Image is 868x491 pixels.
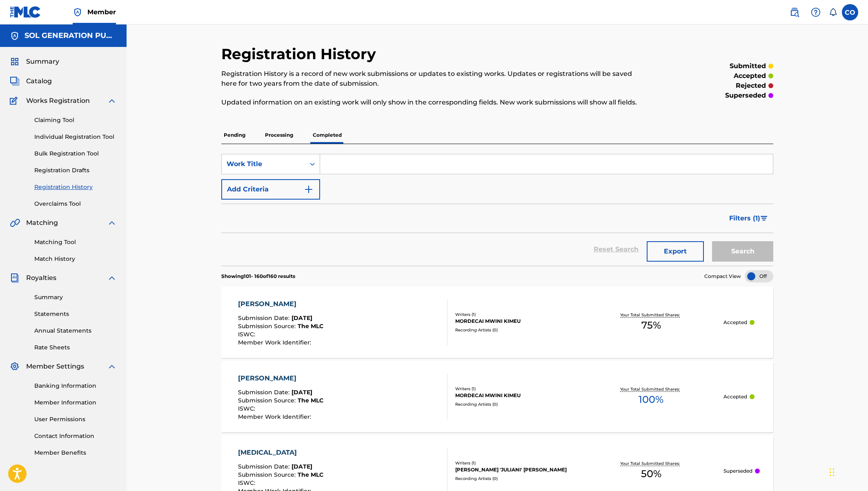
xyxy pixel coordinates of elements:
[641,467,661,481] span: 50 %
[298,471,323,478] span: The MLC
[263,127,296,144] p: Processing
[34,238,117,247] a: Matching Tool
[10,362,20,371] img: Member Settings
[455,475,579,482] div: Recording Artists ( 0 )
[34,398,117,407] a: Member Information
[238,299,323,309] div: [PERSON_NAME]
[34,166,117,175] a: Registration Drafts
[292,389,312,396] span: [DATE]
[238,314,292,322] span: Submission Date :
[298,397,323,404] span: The MLC
[827,452,868,491] iframe: Chat Widget
[723,319,747,326] p: Accepted
[455,460,579,466] div: Writers ( 1 )
[238,389,292,396] span: Submission Date :
[455,327,579,333] div: Recording Artists ( 0 )
[10,76,52,86] a: CatalogCatalog
[292,314,312,322] span: [DATE]
[238,322,298,330] span: Submission Source :
[73,7,82,17] img: Top Rightsholder
[26,273,56,283] span: Royalties
[221,273,295,280] p: Showing 101 - 160 of 160 results
[34,415,117,424] a: User Permissions
[107,218,117,228] img: expand
[221,127,248,144] p: Pending
[10,96,20,106] img: Works Registration
[34,327,117,335] a: Annual Statements
[724,208,773,229] button: Filters (1)
[734,71,766,81] p: accepted
[310,127,344,144] p: Completed
[238,463,292,470] span: Submission Date :
[10,76,20,86] img: Catalog
[34,183,117,191] a: Registration History
[238,471,298,478] span: Submission Source :
[34,449,117,457] a: Member Benefits
[723,467,752,475] p: Superseded
[725,91,766,100] p: superseded
[845,340,868,406] iframe: Resource Center
[704,273,741,280] span: Compact View
[34,116,117,124] a: Claiming Tool
[723,393,747,400] p: Accepted
[238,339,313,346] span: Member Work Identifier :
[34,432,117,440] a: Contact Information
[34,200,117,208] a: Overclaims Tool
[34,293,117,302] a: Summary
[87,7,116,17] span: Member
[10,31,20,41] img: Accounts
[221,361,773,432] a: [PERSON_NAME]Submission Date:[DATE]Submission Source:The MLCISWC:Member Work Identifier:Writers (...
[729,213,760,223] span: Filters ( 1 )
[811,7,821,17] img: help
[304,184,314,194] img: 9d2ae6d4665cec9f34b9.svg
[26,218,58,228] span: Matching
[34,133,117,141] a: Individual Registration Tool
[26,362,84,371] span: Member Settings
[761,216,768,221] img: filter
[227,159,300,169] div: Work Title
[455,401,579,407] div: Recording Artists ( 0 )
[10,218,20,228] img: Matching
[238,448,323,458] div: [MEDICAL_DATA]
[221,287,773,358] a: [PERSON_NAME]Submission Date:[DATE]Submission Source:The MLCISWC:Member Work Identifier:Writers (...
[10,6,41,18] img: MLC Logo
[641,318,661,333] span: 75 %
[107,273,117,283] img: expand
[647,241,704,262] button: Export
[786,4,803,20] a: Public Search
[107,96,117,106] img: expand
[34,382,117,390] a: Banking Information
[34,149,117,158] a: Bulk Registration Tool
[24,31,117,40] h5: SOL GENERATION PUBLISHING LIMITED
[34,310,117,318] a: Statements
[26,96,90,106] span: Works Registration
[221,69,646,89] p: Registration History is a record of new work submissions or updates to existing works. Updates or...
[639,392,663,407] span: 100 %
[829,8,837,16] div: Notifications
[736,81,766,91] p: rejected
[730,61,766,71] p: submitted
[10,57,59,67] a: SummarySummary
[107,362,117,371] img: expand
[455,318,579,325] div: MORDECAI MWINI KIMEU
[298,322,323,330] span: The MLC
[238,373,323,383] div: [PERSON_NAME]
[808,4,824,20] div: Help
[455,311,579,318] div: Writers ( 1 )
[620,386,682,392] p: Your Total Submitted Shares:
[26,57,59,67] span: Summary
[238,479,257,487] span: ISWC :
[790,7,799,17] img: search
[238,413,313,420] span: Member Work Identifier :
[221,45,380,63] h2: Registration History
[34,255,117,263] a: Match History
[34,343,117,352] a: Rate Sheets
[10,57,20,67] img: Summary
[221,98,646,107] p: Updated information on an existing work will only show in the corresponding fields. New work subm...
[455,392,579,399] div: MORDECAI MWINI KIMEU
[620,312,682,318] p: Your Total Submitted Shares:
[238,397,298,404] span: Submission Source :
[455,466,579,473] div: [PERSON_NAME] 'JULIANI' [PERSON_NAME]
[238,405,257,412] span: ISWC :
